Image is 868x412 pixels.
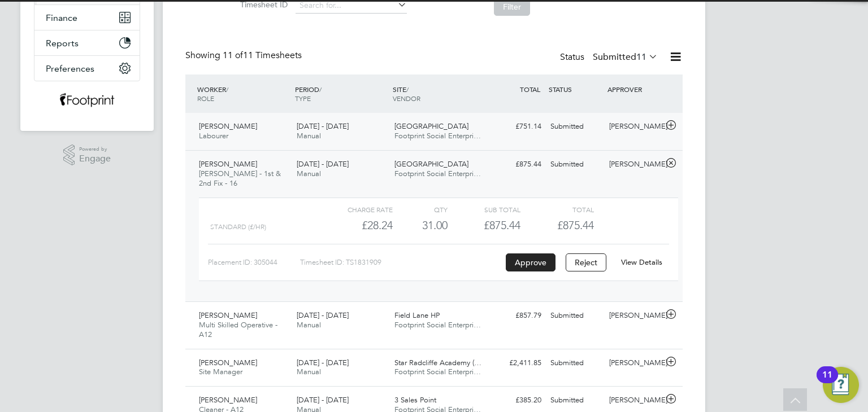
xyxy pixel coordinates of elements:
[223,50,302,61] span: 11 Timesheets
[393,203,448,216] div: QTY
[394,121,468,131] span: [GEOGRAPHIC_DATA]
[320,203,393,216] div: Charge rate
[34,93,140,111] a: Go to home page
[320,216,393,235] div: £28.24
[605,391,663,410] div: [PERSON_NAME]
[46,38,79,49] span: Reports
[394,169,481,178] span: Footprint Social Enterpri…
[194,79,292,108] div: WORKER
[295,94,311,103] span: TYPE
[292,79,390,108] div: PERIOD
[546,391,605,410] div: Submitted
[546,117,605,136] div: Submitted
[297,367,321,376] span: Manual
[208,253,300,271] div: Placement ID: 305044
[63,144,111,166] a: Powered byEngage
[199,169,281,188] span: [PERSON_NAME] - 1st & 2nd Fix - 16
[79,154,111,164] span: Engage
[59,93,115,111] img: wearefootprint-logo-retina.png
[621,257,662,267] a: View Details
[199,320,277,339] span: Multi Skilled Operative - A12
[393,216,448,235] div: 31.00
[546,79,605,99] div: STATUS
[197,94,214,103] span: ROLE
[520,85,540,94] span: TOTAL
[394,159,468,169] span: [GEOGRAPHIC_DATA]
[226,85,228,94] span: /
[566,253,606,271] button: Reject
[406,85,409,94] span: /
[394,310,440,320] span: Field Lane HP
[297,121,349,131] span: [DATE] - [DATE]
[487,391,546,410] div: £385.20
[297,320,321,330] span: Manual
[636,51,646,63] span: 11
[297,310,349,320] span: [DATE] - [DATE]
[223,50,243,61] span: 11 of
[34,5,140,30] button: Finance
[822,375,832,389] div: 11
[199,367,242,376] span: Site Manager
[605,354,663,372] div: [PERSON_NAME]
[605,306,663,325] div: [PERSON_NAME]
[506,253,555,271] button: Approve
[394,358,481,367] span: Star Radcliffe Academy (…
[546,155,605,174] div: Submitted
[297,131,321,141] span: Manual
[487,306,546,325] div: £857.79
[79,144,111,154] span: Powered by
[46,12,77,23] span: Finance
[394,320,481,330] span: Footprint Social Enterpri…
[34,56,140,81] button: Preferences
[390,79,488,108] div: SITE
[210,223,266,231] span: Standard (£/HR)
[546,306,605,325] div: Submitted
[593,51,658,63] label: Submitted
[185,50,304,62] div: Showing
[319,85,322,94] span: /
[297,395,349,405] span: [DATE] - [DATE]
[487,354,546,372] div: £2,411.85
[487,117,546,136] div: £751.14
[297,358,349,367] span: [DATE] - [DATE]
[546,354,605,372] div: Submitted
[448,216,520,235] div: £875.44
[557,218,594,232] span: £875.44
[605,155,663,174] div: [PERSON_NAME]
[520,203,593,216] div: Total
[297,159,349,169] span: [DATE] - [DATE]
[199,159,257,169] span: [PERSON_NAME]
[823,367,859,403] button: Open Resource Center, 11 new notifications
[46,63,94,74] span: Preferences
[394,395,436,405] span: 3 Sales Point
[393,94,420,103] span: VENDOR
[34,30,140,55] button: Reports
[297,169,321,178] span: Manual
[394,131,481,141] span: Footprint Social Enterpri…
[394,367,481,376] span: Footprint Social Enterpri…
[605,79,663,99] div: APPROVER
[487,155,546,174] div: £875.44
[199,395,257,405] span: [PERSON_NAME]
[300,253,503,271] div: Timesheet ID: TS1831909
[199,358,257,367] span: [PERSON_NAME]
[605,117,663,136] div: [PERSON_NAME]
[199,131,228,141] span: Labourer
[448,203,520,216] div: Sub Total
[199,310,257,320] span: [PERSON_NAME]
[560,50,660,65] div: Status
[199,121,257,131] span: [PERSON_NAME]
